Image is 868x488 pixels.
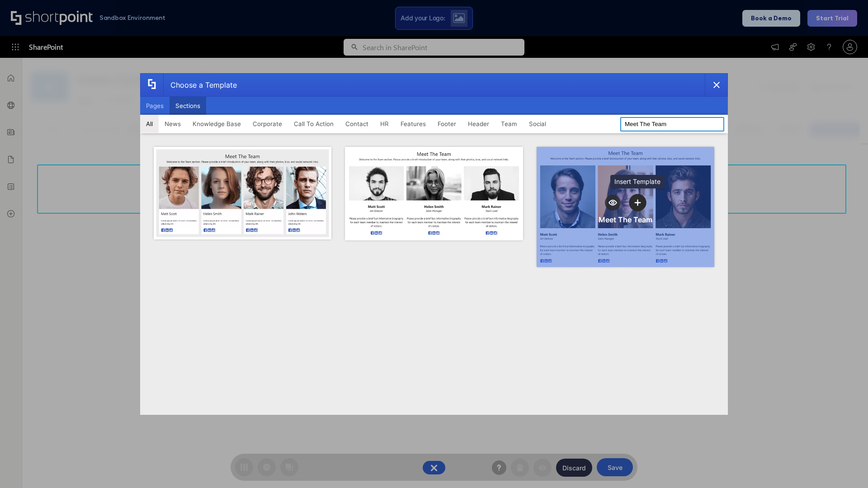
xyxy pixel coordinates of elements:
button: Header [462,115,495,133]
button: HR [374,115,395,133]
button: Social [523,115,552,133]
button: Corporate [247,115,288,133]
div: Meet The Team [599,215,652,224]
button: Call To Action [288,115,340,133]
div: template selector [140,73,728,415]
button: Sections [170,97,206,115]
button: Team [495,115,523,133]
button: News [159,115,187,133]
button: All [140,115,159,133]
iframe: Chat Widget [823,445,868,488]
div: Choose a Template [163,74,237,96]
button: Knowledge Base [187,115,247,133]
button: Features [395,115,432,133]
button: Contact [340,115,374,133]
button: Footer [432,115,462,133]
input: Search [620,117,724,131]
button: Pages [140,97,170,115]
